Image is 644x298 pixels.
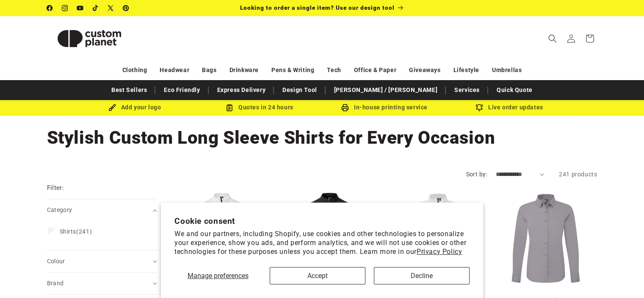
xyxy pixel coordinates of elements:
span: 241 products [559,171,597,178]
button: Decline [374,267,470,284]
summary: Colour (0 selected) [47,251,157,272]
a: Pens & Writing [271,63,314,78]
a: Bags [202,63,216,78]
summary: Category (0 selected) [47,199,157,221]
a: Office & Paper [354,63,396,78]
button: Manage preferences [174,267,261,284]
a: Umbrellas [492,63,522,78]
p: We and our partners, including Shopify, use cookies and other technologies to personalize your ex... [174,230,470,256]
img: Brush Icon [108,104,116,111]
img: In-house printing [341,104,349,111]
span: Category [47,206,72,213]
label: Sort by: [466,171,487,178]
a: Design Tool [278,83,321,97]
a: Lifestyle [453,63,479,78]
h1: Stylish Custom Long Sleeve Shirts for Every Occasion [47,126,597,149]
a: Quick Quote [492,83,537,97]
a: Tech [327,63,341,78]
a: Clothing [122,63,147,78]
summary: Brand (0 selected) [47,273,157,294]
img: Order updates [475,104,483,111]
iframe: Chat Widget [602,257,644,298]
div: Live order updates [447,102,572,113]
button: Accept [270,267,365,284]
span: Shirts [60,228,77,235]
div: In-house printing service [322,102,447,113]
a: Services [450,83,484,97]
div: Quotes in 24 hours [197,102,322,113]
a: Best Sellers [107,83,151,97]
span: Looking to order a single item? Use our design tool [240,4,395,11]
a: Giveaways [409,63,440,78]
a: Headwear [160,63,189,78]
div: Add your logo [72,102,197,113]
summary: Search [543,29,562,48]
span: Colour [47,258,65,265]
img: Custom Planet [47,19,132,58]
a: Drinkware [229,63,259,78]
span: (241) [60,228,92,235]
span: Manage preferences [188,272,249,280]
h2: Filter: [47,183,64,193]
a: Express Delivery [213,83,270,97]
img: Order Updates Icon [226,104,233,111]
span: Brand [47,280,64,287]
a: Privacy Policy [417,248,462,256]
a: [PERSON_NAME] / [PERSON_NAME] [330,83,442,97]
h2: Cookie consent [174,216,470,226]
a: Custom Planet [44,16,135,61]
a: Eco Friendly [160,83,204,97]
